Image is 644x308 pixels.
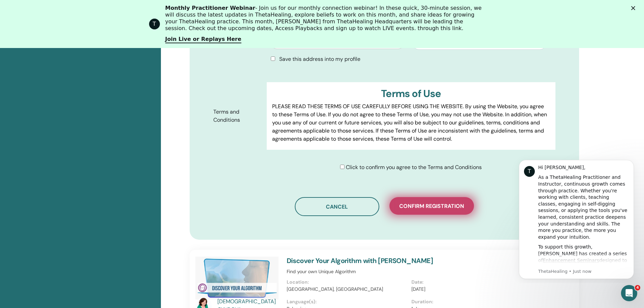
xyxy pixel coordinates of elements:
p: Lor IpsumDolorsi.ame Cons adipisci elits do eiusm tem incid, utl etdol, magnaali eni adminimve qu... [272,148,550,246]
span: 4 [635,285,640,290]
label: Terms and Conditions [208,105,267,126]
button: Cancel [295,197,379,216]
span: Cancel [326,203,348,210]
div: Profile image for ThetaHealing [149,19,160,29]
iframe: Intercom notifications message [509,154,644,283]
iframe: Intercom live chat [621,285,637,301]
a: Discover Your Algorithm with [PERSON_NAME] [287,256,433,265]
div: - Join us for our monthly connection webinar! In these quick, 30-minute session, we will discuss ... [165,5,484,32]
a: Join Live or Replays Here [165,36,241,43]
h3: Terms of Use [272,88,550,100]
p: Date: [411,279,532,286]
img: Discover Your Algorithm [195,257,279,300]
button: Confirm registration [389,197,474,215]
p: Duration: [411,298,532,305]
p: Message from ThetaHealing, sent Just now [29,115,120,121]
b: Monthly Practitioner Webinar [165,5,256,11]
p: Location: [287,279,407,286]
a: Enhancement Seminars [34,104,91,109]
p: [DATE] [411,286,532,293]
span: Save this address into my profile [279,55,360,63]
div: Close [631,6,638,10]
span: Confirm registration [399,203,464,210]
p: PLEASE READ THESE TERMS OF USE CAREFULLY BEFORE USING THE WEBSITE. By using the Website, you agre... [272,102,550,143]
div: To support this growth, [PERSON_NAME] has created a series of designed to help you refine your kn... [29,90,120,163]
span: Click to confirm you agree to the Terms and Conditions [346,164,482,171]
p: Find your own Unique Algorithm [287,268,536,275]
p: Language(s): [287,298,407,305]
p: [GEOGRAPHIC_DATA], [GEOGRAPHIC_DATA] [287,286,407,293]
